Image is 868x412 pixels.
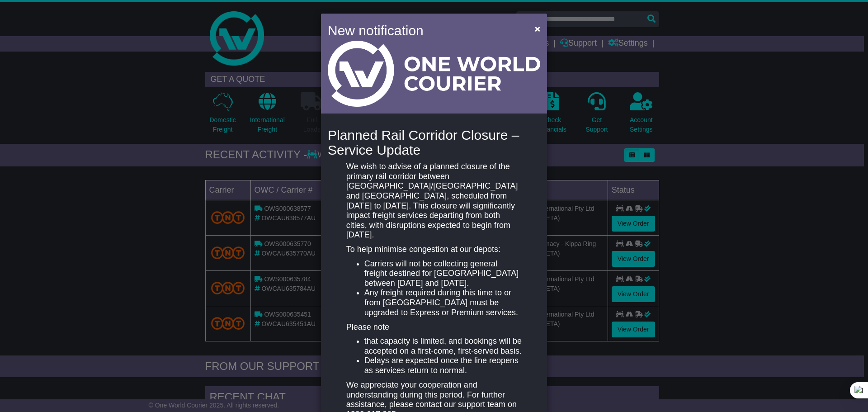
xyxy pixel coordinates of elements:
p: To help minimise congestion at our depots: [346,245,522,255]
span: × [535,24,540,34]
img: Light [328,41,540,107]
p: Please note [346,322,522,332]
button: Close [530,19,545,38]
li: Delays are expected once the line reopens as services return to normal. [364,356,522,375]
p: We wish to advise of a planned closure of the primary rail corridor between [GEOGRAPHIC_DATA]/[GE... [346,162,522,240]
li: Any freight required during this time to or from [GEOGRAPHIC_DATA] must be upgraded to Express or... [364,288,522,317]
h4: New notification [328,20,522,41]
li: that capacity is limited, and bookings will be accepted on a first-come, first-served basis. [364,336,522,356]
h4: Planned Rail Corridor Closure – Service Update [328,128,540,157]
li: Carriers will not be collecting general freight destined for [GEOGRAPHIC_DATA] between [DATE] and... [364,259,522,289]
